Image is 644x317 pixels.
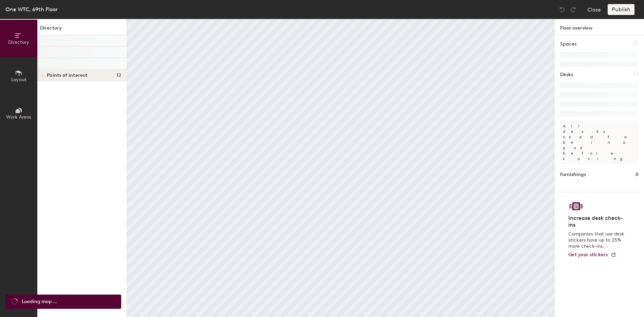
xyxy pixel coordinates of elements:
[568,252,616,258] a: Get your stickers
[559,6,566,13] img: Undo
[560,40,576,48] h1: Spaces
[570,6,576,13] img: Redo
[568,215,626,228] h4: Increase desk check-ins
[116,73,121,78] span: 12
[568,231,626,249] p: Companies that use desk stickers have up to 25% more check-ins.
[555,19,644,35] h1: Floor overview
[8,39,29,45] span: Directory
[6,114,31,120] span: Work Areas
[636,171,639,178] h1: 0
[11,77,26,83] span: Layout
[587,4,601,15] button: Close
[5,5,58,14] div: One WTC, 69th Floor
[568,200,584,212] img: Sticker logo
[560,121,639,164] p: All desks need to be in a pod before saving
[127,19,554,317] canvas: Map
[560,71,573,78] h1: Desks
[22,298,57,305] span: Loading map ...
[560,171,586,178] h1: Furnishings
[568,252,608,258] span: Get your stickers
[37,24,127,35] h1: Directory
[47,73,87,78] span: Points of interest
